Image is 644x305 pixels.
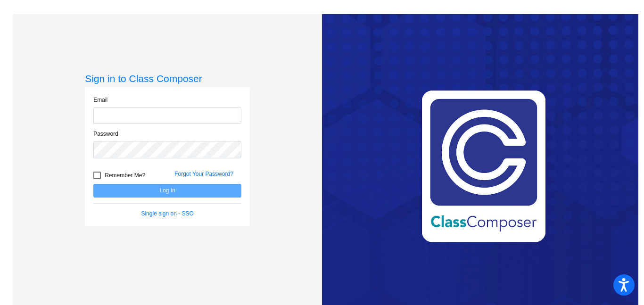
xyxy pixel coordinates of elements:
[85,73,250,84] h3: Sign in to Class Composer
[105,170,145,181] span: Remember Me?
[93,96,107,104] label: Email
[174,171,233,177] a: Forgot Your Password?
[141,210,193,217] a: Single sign on - SSO
[93,184,241,198] button: Log In
[93,130,118,138] label: Password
